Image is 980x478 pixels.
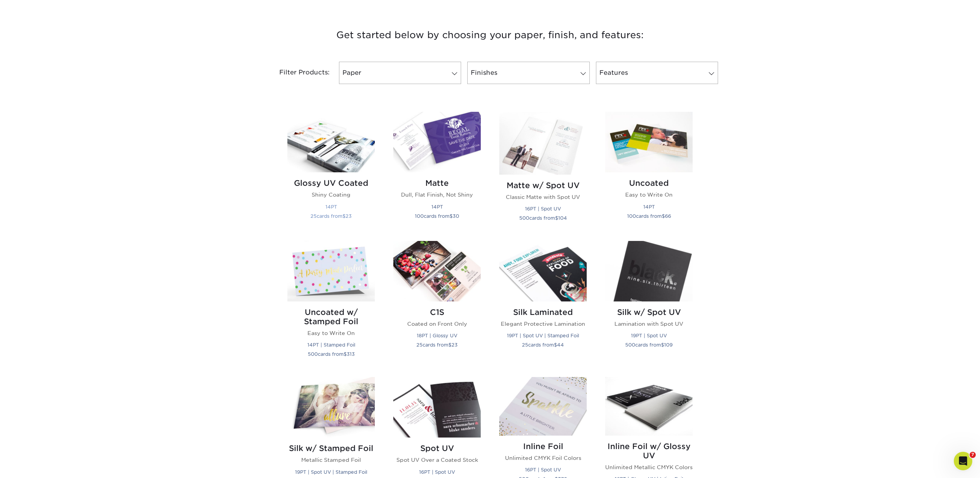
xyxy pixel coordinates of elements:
span: $ [448,342,451,348]
span: 109 [664,342,673,348]
p: Shiny Coating [287,191,375,199]
p: Dull, Flat Finish, Not Shiny [393,191,481,199]
small: cards from [519,215,567,221]
h2: Spot UV [393,444,481,453]
span: 25 [310,213,317,219]
a: Uncoated Postcards Uncoated Easy to Write On 14PT 100cards from$66 [605,112,693,232]
span: 104 [558,215,567,221]
h2: Glossy UV Coated [287,178,375,188]
small: 14PT [431,204,443,210]
img: Inline Foil Postcards [499,377,587,435]
small: cards from [416,342,458,348]
small: 19PT | Spot UV [631,333,667,338]
span: $ [662,213,665,219]
small: 16PT | Spot UV [525,206,561,212]
small: 19PT | Spot UV | Stamped Foil [295,469,367,475]
span: 25 [522,342,528,348]
p: Spot UV Over a Coated Stock [393,456,481,464]
img: Matte Postcards [393,112,481,172]
p: Easy to Write On [287,329,375,337]
a: Silk w/ Spot UV Postcards Silk w/ Spot UV Lamination with Spot UV 19PT | Spot UV 500cards from$109 [605,241,693,368]
h2: Silk w/ Spot UV [605,308,693,317]
img: Uncoated Postcards [605,112,693,172]
h2: Inline Foil [499,442,587,451]
h3: Get started below by choosing your paper, finish, and features: [265,18,715,52]
span: $ [661,342,664,348]
small: 14PT [643,204,655,210]
span: 500 [519,215,529,221]
span: 500 [625,342,635,348]
a: Paper [339,62,461,84]
img: Silk Laminated Postcards [499,241,587,301]
span: $ [344,351,347,357]
p: Easy to Write On [605,191,693,199]
h2: Matte w/ Spot UV [499,181,587,190]
span: 500 [308,351,318,357]
div: Filter Products: [259,62,336,84]
span: 23 [451,342,458,348]
small: cards from [415,213,459,219]
p: Classic Matte with Spot UV [499,193,587,201]
p: Unlimited CMYK Foil Colors [499,454,587,462]
a: Finishes [467,62,589,84]
span: 23 [346,213,352,219]
h2: Silk Laminated [499,308,587,317]
span: 66 [665,213,671,219]
small: 16PT | Spot UV [419,469,455,475]
span: 30 [453,213,459,219]
span: 100 [627,213,636,219]
small: 18PT | Glossy UV [417,333,457,338]
a: Silk Laminated Postcards Silk Laminated Elegant Protective Lamination 19PT | Spot UV | Stamped Fo... [499,241,587,368]
img: Uncoated w/ Stamped Foil Postcards [287,241,375,301]
h2: Matte [393,178,481,188]
a: Uncoated w/ Stamped Foil Postcards Uncoated w/ Stamped Foil Easy to Write On 14PT | Stamped Foil ... [287,241,375,368]
img: Spot UV Postcards [393,377,481,438]
span: $ [554,342,557,348]
small: 14PT | Stamped Foil [307,342,355,348]
small: cards from [522,342,564,348]
img: Silk w/ Stamped Foil Postcards [287,377,375,438]
h2: Uncoated [605,178,693,188]
h2: Inline Foil w/ Glossy UV [605,442,693,460]
a: Matte Postcards Matte Dull, Flat Finish, Not Shiny 14PT 100cards from$30 [393,112,481,232]
p: Metallic Stamped Foil [287,456,375,464]
a: C1S Postcards C1S Coated on Front Only 18PT | Glossy UV 25cards from$23 [393,241,481,368]
p: Elegant Protective Lamination [499,320,587,328]
h2: C1S [393,308,481,317]
small: 14PT [326,204,337,210]
h2: Uncoated w/ Stamped Foil [287,308,375,326]
span: 100 [415,213,424,219]
p: Lamination with Spot UV [605,320,693,328]
small: cards from [625,342,673,348]
p: Unlimited Metallic CMYK Colors [605,463,693,471]
h2: Silk w/ Stamped Foil [287,444,375,453]
small: cards from [308,351,355,357]
p: Coated on Front Only [393,320,481,328]
span: 44 [557,342,564,348]
span: 7 [970,452,976,458]
small: cards from [627,213,671,219]
a: Matte w/ Spot UV Postcards Matte w/ Spot UV Classic Matte with Spot UV 16PT | Spot UV 500cards fr... [499,112,587,232]
small: cards from [310,213,352,219]
span: $ [555,215,558,221]
small: 16PT | Spot UV [525,467,561,473]
span: 25 [416,342,423,348]
span: 313 [347,351,355,357]
a: Features [596,62,718,84]
img: Glossy UV Coated Postcards [287,112,375,172]
img: C1S Postcards [393,241,481,301]
img: Matte w/ Spot UV Postcards [499,112,587,174]
img: Silk w/ Spot UV Postcards [605,241,693,301]
iframe: Intercom live chat [954,452,972,470]
span: $ [342,213,346,219]
a: Glossy UV Coated Postcards Glossy UV Coated Shiny Coating 14PT 25cards from$23 [287,112,375,232]
img: Inline Foil w/ Glossy UV Postcards [605,377,693,435]
span: $ [450,213,453,219]
small: 19PT | Spot UV | Stamped Foil [507,333,579,338]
